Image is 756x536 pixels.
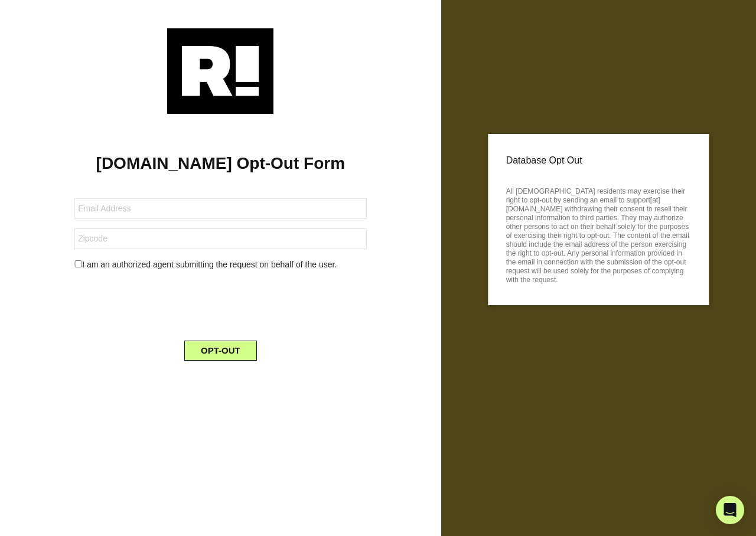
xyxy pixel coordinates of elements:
div: I am an authorized agent submitting the request on behalf of the user. [66,259,375,271]
button: OPT-OUT [184,341,257,361]
h1: [DOMAIN_NAME] Opt-Out Form [18,153,423,174]
p: All [DEMOGRAPHIC_DATA] residents may exercise their right to opt-out by sending an email to suppo... [506,184,691,285]
div: Open Intercom Messenger [716,496,744,524]
img: Retention.com [167,28,273,114]
input: Email Address [74,198,366,219]
p: Database Opt Out [506,152,691,169]
iframe: reCAPTCHA [131,280,310,326]
input: Zipcode [74,228,366,249]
